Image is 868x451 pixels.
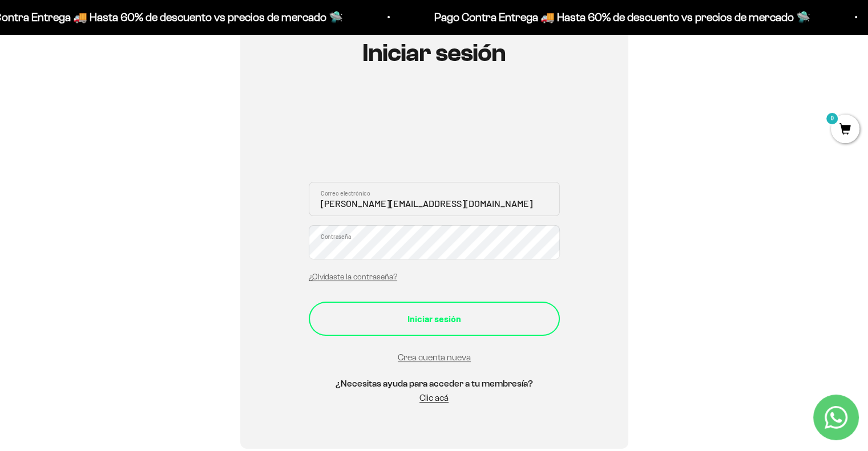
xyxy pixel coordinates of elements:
a: Crea cuenta nueva [398,352,471,362]
h1: Iniciar sesión [309,39,560,67]
a: ¿Olvidaste la contraseña? [309,273,397,281]
a: 0 [831,124,859,136]
mark: 0 [825,112,839,125]
p: Pago Contra Entrega 🚚 Hasta 60% de descuento vs precios de mercado 🛸 [430,8,806,26]
iframe: Social Login Buttons [309,100,560,168]
button: Iniciar sesión [309,302,560,336]
div: Iniciar sesión [332,311,537,326]
h5: ¿Necesitas ayuda para acceder a tu membresía? [309,376,560,391]
a: Clic acá [419,393,449,403]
